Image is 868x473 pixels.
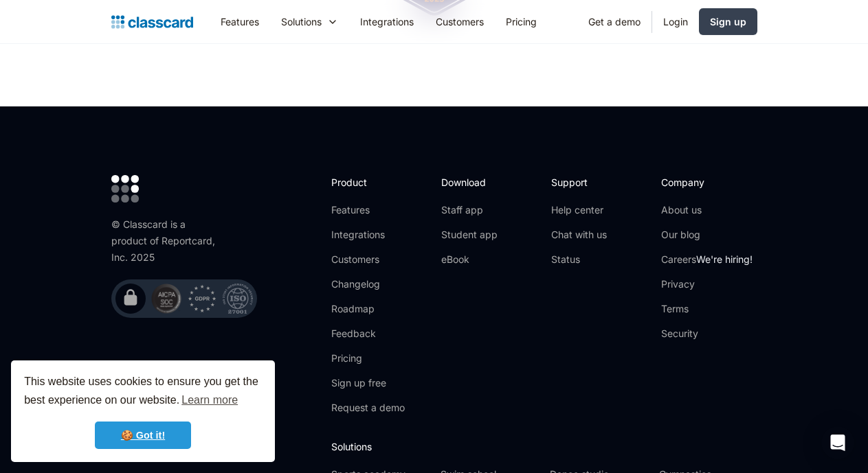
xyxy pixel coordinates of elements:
a: Our blog [661,228,753,242]
h2: Product [331,175,405,189]
a: learn more about cookies [179,390,240,411]
a: eBook [441,253,498,266]
a: Sign up free [331,376,405,390]
a: Get a demo [577,6,652,37]
div: Solutions [270,6,349,37]
a: Privacy [661,277,753,291]
a: home [111,12,193,32]
a: Customers [425,6,495,37]
div: Open Intercom Messenger [821,426,854,459]
a: Help center [551,203,607,217]
a: Pricing [495,6,548,37]
a: Feedback [331,327,405,341]
a: Status [551,253,607,266]
a: CareersWe're hiring! [661,253,753,266]
a: Roadmap [331,302,405,316]
a: Sign up [699,8,757,35]
a: Terms [661,302,753,316]
a: Features [210,6,270,37]
div: Solutions [281,14,322,29]
a: Customers [331,253,405,266]
a: Staff app [441,203,498,217]
a: Pricing [331,351,405,365]
a: Request a demo [331,401,405,415]
a: About us [661,203,753,217]
a: Changelog [331,277,405,291]
div: cookieconsent [11,360,275,462]
a: Security [661,327,753,341]
a: Login [652,6,699,37]
div: Sign up [710,14,746,29]
a: Chat with us [551,228,607,242]
a: Student app [441,228,498,242]
div: © Classcard is a product of Reportcard, Inc. 2025 [111,216,221,266]
h2: Support [551,175,607,189]
a: dismiss cookie message [95,422,191,449]
span: This website uses cookies to ensure you get the best experience on our website. [24,373,262,411]
span: We're hiring! [696,253,753,265]
h2: Solutions [331,439,757,454]
a: Integrations [349,6,425,37]
a: Integrations [331,228,405,242]
h2: Download [441,175,498,189]
a: Features [331,203,405,217]
h2: Company [661,175,753,189]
